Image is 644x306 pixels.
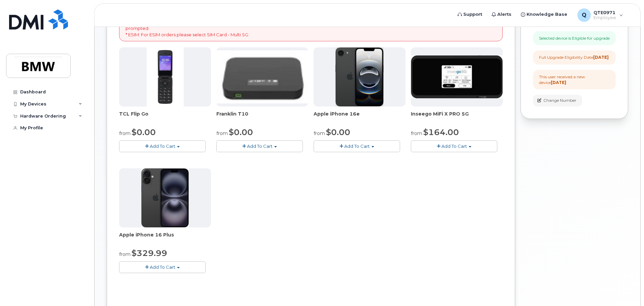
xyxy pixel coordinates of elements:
[527,11,567,18] span: Knowledge Base
[423,127,459,137] span: $164.00
[119,261,206,273] button: Add To Cart
[247,143,273,149] span: Add To Cart
[119,140,206,152] button: Add To Cart
[119,130,131,136] small: from
[533,95,582,106] button: Change Number
[216,130,228,136] small: from
[593,55,609,60] strong: [DATE]
[119,111,211,124] div: TCL Flip Go
[147,47,184,106] img: TCL_FLIP_MODE.jpg
[119,251,131,257] small: from
[314,140,400,152] button: Add To Cart
[516,8,572,21] a: Knowledge Base
[411,140,497,152] button: Add To Cart
[594,15,616,20] span: Employee
[497,11,511,18] span: Alerts
[335,47,384,106] img: iphone16e.png
[539,54,609,60] div: Full Upgrade Eligibility Date
[229,127,253,137] span: $0.00
[314,130,325,136] small: from
[132,127,156,137] span: $0.00
[441,143,467,149] span: Add To Cart
[150,264,175,270] span: Add To Cart
[594,10,616,15] span: QTE0971
[216,50,308,103] img: t10.jpg
[539,74,610,85] div: This user received a new device
[539,35,610,41] div: Selected device is Eligible for upgrade
[453,8,487,21] a: Support
[582,11,586,19] span: Q
[132,248,167,258] span: $329.99
[411,130,422,136] small: from
[543,97,576,103] span: Change Number
[326,127,350,137] span: $0.00
[344,143,370,149] span: Add To Cart
[119,231,211,245] div: Apple iPhone 16 Plus
[216,111,308,124] div: Franklin T10
[463,11,482,18] span: Support
[487,8,516,21] a: Alerts
[314,111,405,124] div: Apple iPhone 16e
[615,277,639,301] iframe: Messenger Launcher
[411,55,503,98] img: cut_small_inseego_5G.jpg
[150,143,175,149] span: Add To Cart
[411,111,503,124] div: Inseego MiFi X PRO 5G
[141,168,189,227] img: iphone_16_plus.png
[573,8,628,22] div: QTE0971
[551,80,566,85] strong: [DATE]
[216,140,303,152] button: Add To Cart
